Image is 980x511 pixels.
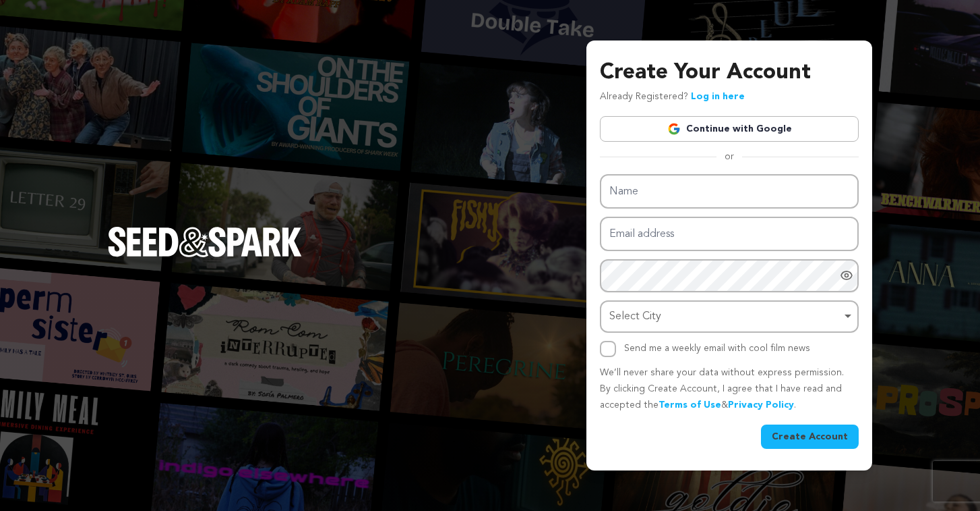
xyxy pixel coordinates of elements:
[600,57,859,89] h3: Create Your Account
[609,307,841,327] div: Select City
[600,217,859,251] input: Email address
[667,122,681,136] img: Google logo
[600,89,745,105] p: Already Registered?
[840,269,853,282] a: Show password as plain text. Warning: this will display your password on the screen.
[600,365,859,413] p: We’ll never share your data without express permission. By clicking Create Account, I agree that ...
[108,227,302,257] img: Seed&Spark Logo
[691,92,745,101] a: Log in here
[624,344,810,353] label: Send me a weekly email with cool film news
[600,174,859,209] input: Name
[761,425,859,449] button: Create Account
[600,116,859,142] a: Continue with Google
[728,400,794,410] a: Privacy Policy
[716,150,742,163] span: or
[659,400,721,410] a: Terms of Use
[108,227,302,284] a: Seed&Spark Homepage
